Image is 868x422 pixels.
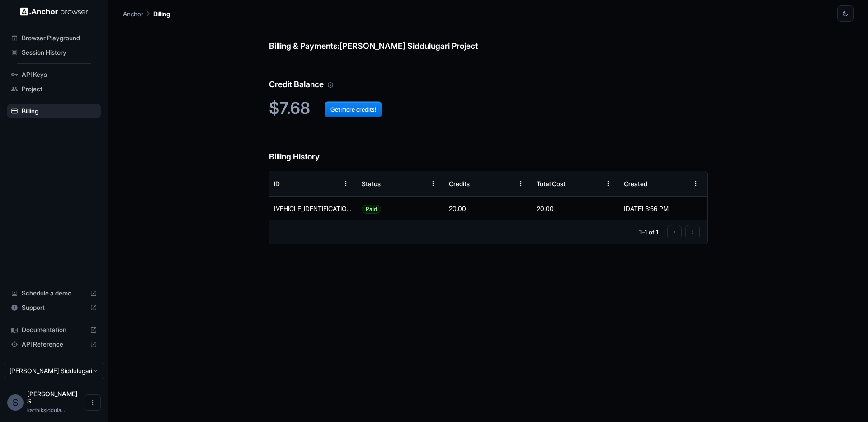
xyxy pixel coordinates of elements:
h2: $7.68 [269,98,708,118]
button: Open menu [85,394,101,411]
span: Session History [22,48,97,57]
h6: Credit Balance [269,60,708,91]
span: Schedule a demo [22,289,86,298]
h6: Billing History [269,132,708,164]
div: Total Cost [537,180,566,188]
div: API Reference [7,337,101,352]
button: Menu [600,175,616,192]
div: API Keys [7,67,101,82]
button: Menu [513,175,529,192]
button: Sort [496,175,513,192]
span: Project [22,84,97,94]
span: Sai Karthik Siddulugari [27,390,78,405]
div: Browser Playground [7,31,101,45]
span: Support [22,303,86,312]
div: ID [274,180,280,188]
span: Documentation [22,325,86,334]
button: Menu [425,175,441,192]
p: Billing [153,9,170,19]
div: Project [7,82,101,96]
span: Paid [362,197,381,220]
span: Billing [22,107,97,116]
div: 3EG32222L93389439 [269,197,357,220]
button: Menu [338,175,354,192]
p: 1–1 of 1 [639,228,658,237]
div: Support [7,300,101,315]
div: S [7,394,24,411]
button: Get more credits! [325,101,382,117]
button: Sort [584,175,600,192]
button: Menu [688,175,704,192]
nav: breadcrumb [123,9,170,19]
img: Anchor Logo [20,7,88,16]
svg: Your credit balance will be consumed as you use the API. Visit the usage page to view a breakdown... [327,82,334,88]
div: 20.00 [444,197,532,220]
div: Schedule a demo [7,286,101,300]
div: Billing [7,104,101,118]
div: Status [362,180,381,188]
p: Anchor [123,9,143,19]
button: Sort [321,175,338,192]
div: Created [624,180,647,188]
div: [DATE] 3:56 PM [624,197,703,220]
span: Browser Playground [22,33,97,42]
span: karthiksiddulagari@gmail.com [27,407,65,413]
div: Credits [449,180,470,188]
h6: Billing & Payments: [PERSON_NAME] Siddulugari Project [269,22,708,53]
span: API Keys [22,70,97,79]
span: API Reference [22,340,86,349]
div: 20.00 [532,197,620,220]
div: Session History [7,45,101,60]
button: Sort [409,175,425,192]
button: Sort [671,175,688,192]
div: Documentation [7,323,101,337]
